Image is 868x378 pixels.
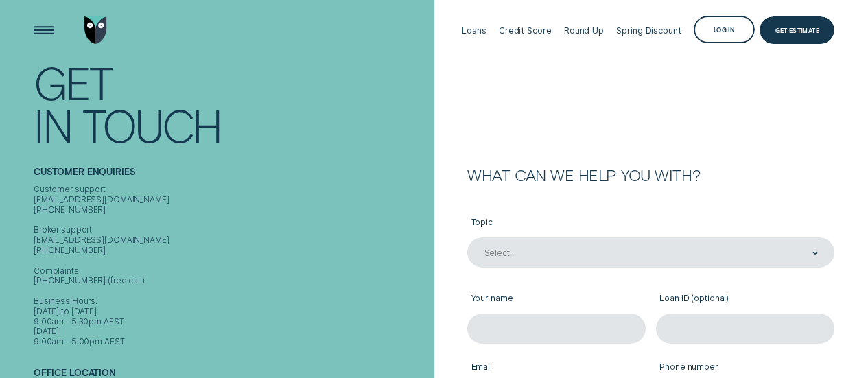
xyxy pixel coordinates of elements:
label: Your name [467,285,646,314]
label: Loan ID (optional) [656,285,834,314]
div: Get [34,61,111,104]
div: In [34,104,72,146]
div: Credit Score [499,25,552,36]
div: Loans [462,25,486,36]
div: Spring Discount [616,25,681,36]
button: Log in [694,16,755,43]
div: Round Up [564,25,604,36]
div: Customer support [EMAIL_ADDRESS][DOMAIN_NAME] [PHONE_NUMBER] Broker support [EMAIL_ADDRESS][DOMAI... [34,185,429,347]
h1: Get In Touch [34,61,429,146]
h2: What can we help you with? [467,167,834,182]
button: Open Menu [30,16,58,44]
img: Wisr [84,16,107,44]
a: Get Estimate [760,16,834,44]
div: Touch [82,104,221,146]
h2: Customer Enquiries [34,167,429,185]
label: Topic [467,209,834,237]
div: Select... [484,248,516,259]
